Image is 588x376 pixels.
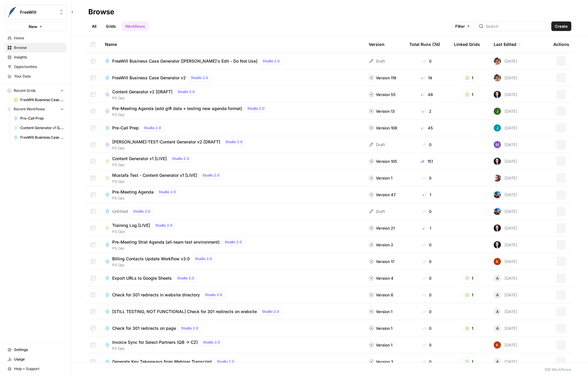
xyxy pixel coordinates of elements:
[494,275,517,282] div: [DATE]
[494,124,501,131] img: 2egrzqrp2x1rdjyp2p15e2uqht7w
[112,256,190,262] span: Billing Contacts Update Workflow v3.0
[191,75,208,81] span: Studio 2.0
[105,124,359,131] a: Pre-Call PrepStudio 2.0
[494,325,517,332] div: [DATE]
[369,192,396,198] div: Version 47
[409,225,445,231] div: 1
[5,105,67,114] button: Recent Workflows
[409,158,445,164] div: 151
[369,75,396,81] div: Version 119
[102,21,119,31] a: Grids
[112,222,150,228] span: Training Log [LIVE]
[105,222,359,234] a: Training Log [LIVE]Studio 2.0PS Ops
[369,108,395,114] div: Version 13
[369,275,393,281] div: Version 4
[14,64,64,69] span: Opportunities
[494,225,501,232] img: qbv1ulvrwtta9e8z8l6qv22o0bxd
[5,22,67,31] button: New
[494,241,517,248] div: [DATE]
[461,73,477,83] button: 1
[11,123,67,133] a: Content Generator v1 [LIVE]
[88,7,114,17] div: Browse
[202,173,220,178] span: Studio 2.0
[112,179,225,184] span: PS Ops
[369,36,385,52] div: Version
[555,23,568,29] span: Create
[409,208,445,214] div: 0
[105,36,359,52] div: Name
[88,21,100,31] a: All
[494,308,517,315] div: [DATE]
[494,74,517,81] div: [DATE]
[461,90,477,99] button: 1
[112,189,154,195] span: Pre-Meeting Agenda
[105,74,359,81] a: FreeWill Business Case Generator v2Studio 2.0
[369,242,393,248] div: Version 2
[20,116,64,121] span: Pre-Call Prep
[105,88,359,101] a: Content Generator v2 [DRAFT]Studio 2.0PS Ops
[262,309,279,314] span: Studio 2.0
[247,106,265,111] span: Studio 2.0
[177,276,194,281] span: Studio 2.0
[11,95,67,105] a: FreeWill Business Case Generator v2 Grid
[5,62,67,72] a: Opportunities
[494,58,517,65] div: [DATE]
[496,359,499,365] span: A
[494,341,517,349] div: [DATE]
[409,292,445,298] div: 0
[14,106,45,112] span: Recent Workflows
[14,347,64,352] span: Settings
[112,239,220,245] span: Pre-Meeting Strat Agenda (all-team test environment)
[494,225,517,232] div: [DATE]
[144,125,161,131] span: Studio 2.0
[112,309,257,315] span: [STILL TESTING, NOT FUNCTIONAL] Check for 301 redirects on website
[133,209,150,214] span: Studio 2.0
[112,58,257,64] span: FreeWill Business Case Generator [[PERSON_NAME]'s Edit - Do Not Use]
[494,208,517,215] div: [DATE]
[553,36,569,52] div: Actions
[225,139,243,145] span: Studio 2.0
[455,23,465,29] span: Filter
[159,189,176,195] span: Studio 2.0
[409,36,440,52] div: Total Runs (7d)
[494,74,501,81] img: tqfto6xzj03xihz2u5tjniycm4e3
[105,138,359,151] a: [PERSON_NAME]-TEST-Content Generator v2 [DRAFT]Studio 2.0PS Ops
[112,112,270,117] span: PS Ops
[14,74,64,79] span: Your Data
[461,357,477,366] button: 1
[112,275,172,281] span: Export URLs to Google Sheets
[496,309,499,315] span: A
[494,241,501,248] img: qbv1ulvrwtta9e8z8l6qv22o0bxd
[409,92,445,98] div: 48
[409,142,445,148] div: 0
[225,239,242,245] span: Studio 2.0
[112,325,176,331] span: Check for 301 redirects on page
[14,35,64,41] span: Home
[105,339,359,351] a: Invoice Sync for Select Partners (QB -> CZ)Studio 2.0PS Ops
[369,92,396,98] div: Version 55
[494,108,517,115] div: [DATE]
[494,141,501,148] img: y1ssfepxfr4rns0l6qdortaoetj7
[5,355,67,364] a: Usage
[181,326,198,331] span: Studio 2.0
[14,55,64,60] span: Insights
[496,292,499,298] span: A
[105,308,359,315] a: [STILL TESTING, NOT FUNCTIONAL] Check for 301 redirects on websiteStudio 2.0
[20,97,64,103] span: FreeWill Business Case Generator v2 Grid
[494,36,521,52] div: Last Edited
[369,359,393,365] div: Version 3
[14,357,64,362] span: Usage
[105,105,359,117] a: Pre-Meeting Agenda (add gift data + testing new agenda format)Studio 2.0PS Ops
[112,156,167,162] span: Content Generator v1 [LIVE]
[494,174,517,182] div: [DATE]
[544,366,571,372] div: 109 Workflows
[14,366,64,372] span: Help + Support
[551,21,571,31] button: Create
[112,95,200,101] span: PS Ops
[14,88,36,93] span: Recent Grids
[496,325,499,331] span: A
[5,345,67,355] a: Settings
[112,89,172,95] span: Content Generator v2 [DRAFT]
[494,158,501,165] img: qbv1ulvrwtta9e8z8l6qv22o0bxd
[369,175,392,181] div: Version 1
